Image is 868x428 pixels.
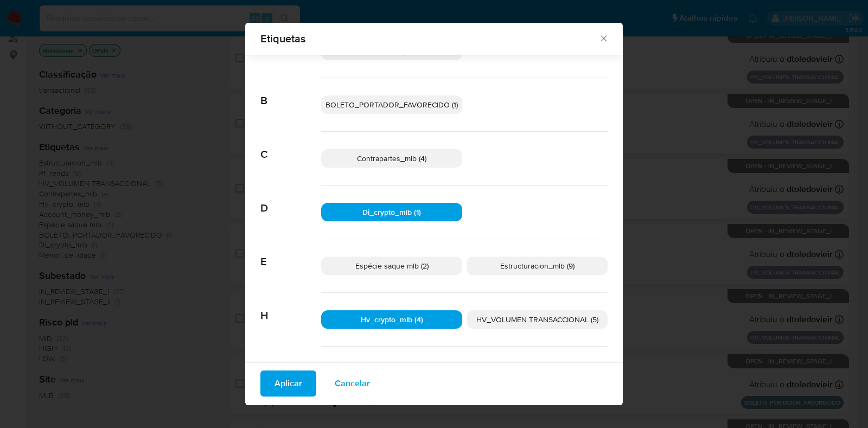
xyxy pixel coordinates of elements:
[467,257,608,275] div: Estructuracion_mlb (9)
[260,33,598,44] span: Etiquetas
[476,314,598,325] span: HV_VOLUMEN TRANSACCIONAL (5)
[321,310,462,329] div: Hv_crypto_mlb (4)
[321,95,462,114] div: BOLETO_PORTADOR_FAVORECIDO (1)
[260,239,321,269] span: E
[355,260,429,271] span: Espécie saque mlb (2)
[335,372,370,395] span: Cancelar
[321,257,462,275] div: Espécie saque mlb (2)
[321,149,462,168] div: Contrapartes_mlb (4)
[260,370,316,397] button: Aplicar
[260,347,321,376] span: M
[260,78,321,107] span: B
[467,310,608,329] div: HV_VOLUMEN TRANSACCIONAL (5)
[275,372,302,395] span: Aplicar
[361,314,423,325] span: Hv_crypto_mlb (4)
[500,260,575,271] span: Estructuracion_mlb (9)
[321,370,384,397] button: Cancelar
[260,293,321,322] span: H
[362,207,421,218] span: Di_crypto_mlb (1)
[321,203,462,221] div: Di_crypto_mlb (1)
[357,153,426,164] span: Contrapartes_mlb (4)
[260,132,321,161] span: C
[260,186,321,215] span: D
[598,33,608,43] button: Fechar
[325,99,458,110] span: BOLETO_PORTADOR_FAVORECIDO (1)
